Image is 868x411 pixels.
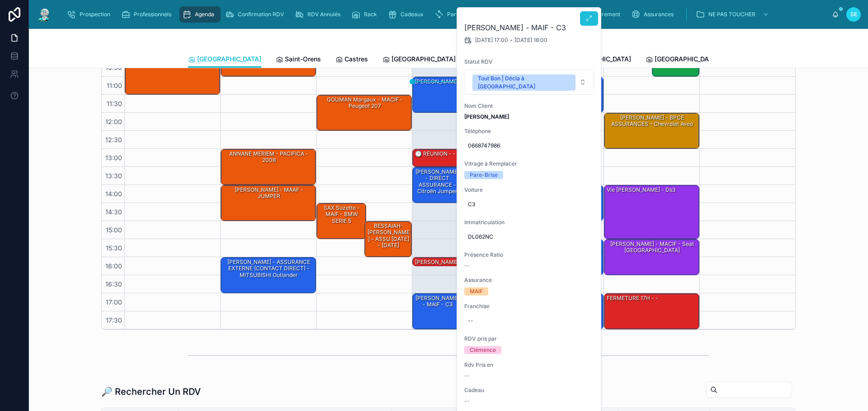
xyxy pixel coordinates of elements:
[222,186,315,201] div: [PERSON_NAME] - MAAF - JUMPER
[104,100,124,107] span: 11:30
[850,11,857,18] span: SE
[414,168,461,196] div: [PERSON_NAME] - DIRECT ASSURANCE - Citroën jumper
[628,6,680,23] a: Assurances
[285,55,321,64] span: Saint-Orens
[606,114,698,129] div: [PERSON_NAME] - BPCE ASSURANCES - Chevrolet aveo
[104,298,124,306] span: 17:00
[464,387,594,394] span: Cadeau
[318,96,411,111] div: GOUMAN Margaux - MACIF - Peugeot 207
[318,204,365,225] div: SAX Suzette - MAIF - BMW SERIE 5
[292,6,347,23] a: RDV Annulés
[470,287,483,296] div: MAIF
[468,142,591,149] span: 0668747986
[103,190,124,198] span: 14:00
[385,6,430,23] a: Cadeaux
[413,167,462,203] div: [PERSON_NAME] - DIRECT ASSURANCE - Citroën jumper
[103,118,124,125] span: 12:00
[464,22,594,33] h2: [PERSON_NAME] - MAIF - C3
[468,317,473,324] div: --
[103,280,124,288] span: 16:30
[514,37,547,44] span: [DATE] 18:00
[478,74,570,91] div: Tout Bon | Décla à [GEOGRAPHIC_DATA]
[447,11,478,18] span: Parrainages
[222,6,290,23] a: Confirmation RDV
[134,11,171,18] span: Professionnels
[693,6,774,23] a: NE PAS TOUCHER
[464,102,594,110] span: Nom Client
[464,397,470,405] span: --
[432,6,485,23] a: Parrainages
[464,335,594,342] span: RDV pris par
[604,113,699,148] div: [PERSON_NAME] - BPCE ASSURANCES - Chevrolet aveo
[604,240,699,275] div: [PERSON_NAME] - MACIF - seat [GEOGRAPHIC_DATA]
[36,7,52,22] img: App logo
[465,69,594,95] button: Select Button
[197,55,261,64] span: [GEOGRAPHIC_DATA]
[222,150,315,165] div: ANNANE MERIEM - PACIFICA - 2008
[103,208,124,216] span: 14:30
[104,316,124,324] span: 17:30
[103,136,124,143] span: 12:30
[103,262,124,270] span: 16:00
[414,78,485,86] div: [PERSON_NAME] - JUMPY
[401,11,424,18] span: Cadeaux
[413,77,507,112] div: [PERSON_NAME] - JUMPY
[344,55,368,64] span: Castres
[238,11,284,18] span: Confirmation RDV
[464,277,594,284] span: Assurance
[464,219,594,226] span: Immatriculation
[118,6,178,23] a: Professionnels
[103,64,124,71] span: 10:30
[606,186,676,194] div: Vie [PERSON_NAME] - Ds3
[64,6,117,23] a: Prospection
[413,149,507,166] div: 🕒 RÉUNION - -
[349,6,383,23] a: Rack
[468,233,591,240] span: DL062NC
[486,6,565,23] a: Dossiers Non Envoyés
[606,240,698,255] div: [PERSON_NAME] - MACIF - seat [GEOGRAPHIC_DATA]
[317,203,366,239] div: SAX Suzette - MAIF - BMW SERIE 5
[510,37,513,44] span: -
[80,11,110,18] span: Prospection
[413,258,507,267] div: [PERSON_NAME] - L'OLIVIER -
[60,5,832,24] div: scrollable content
[221,185,316,221] div: [PERSON_NAME] - MAAF - JUMPER
[475,37,508,44] span: [DATE] 17:00
[307,11,340,18] span: RDV Annulés
[392,55,456,64] span: [GEOGRAPHIC_DATA]
[464,160,594,167] span: Vitrage à Remplacer
[276,51,321,69] a: Saint-Orens
[414,150,457,158] div: 🕒 RÉUNION - -
[104,82,124,89] span: 11:00
[104,226,124,234] span: 15:00
[464,372,470,379] span: --
[382,51,456,69] a: [GEOGRAPHIC_DATA]
[221,149,316,185] div: ANNANE MERIEM - PACIFICA - 2008
[655,55,719,64] span: [GEOGRAPHIC_DATA]
[222,258,315,279] div: [PERSON_NAME] - ASSURANCE EXTERNE (CONTACT DIRECT) - MITSUBISHI Outlander
[335,51,368,69] a: Castres
[646,51,719,69] a: [GEOGRAPHIC_DATA]
[101,385,201,398] h1: 🔎 Rechercher Un RDV
[604,185,699,239] div: Vie [PERSON_NAME] - Ds3
[364,11,377,18] span: Rack
[464,186,594,194] span: Voiture
[464,361,594,369] span: Rdv Pris en
[464,113,509,120] strong: [PERSON_NAME]
[708,11,755,18] span: NE PAS TOUCHER
[464,251,594,259] span: Présence Ratio
[195,11,214,18] span: Agenda
[104,244,124,252] span: 15:30
[464,262,470,269] span: --
[366,222,411,250] div: BESSAIAH-[PERSON_NAME] - ASSU [DATE] - [DATE]
[606,294,659,302] div: FERMETURE 17H - -
[604,294,699,329] div: FERMETURE 17H - -
[468,201,591,208] span: C3
[365,222,412,257] div: BESSAIAH-[PERSON_NAME] - ASSU [DATE] - [DATE]
[464,58,594,65] span: Statut RDV
[103,154,124,162] span: 13:00
[317,95,411,130] div: GOUMAN Margaux - MACIF - Peugeot 207
[103,172,124,180] span: 13:30
[470,346,496,354] div: Clémence
[464,303,594,310] span: Franchise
